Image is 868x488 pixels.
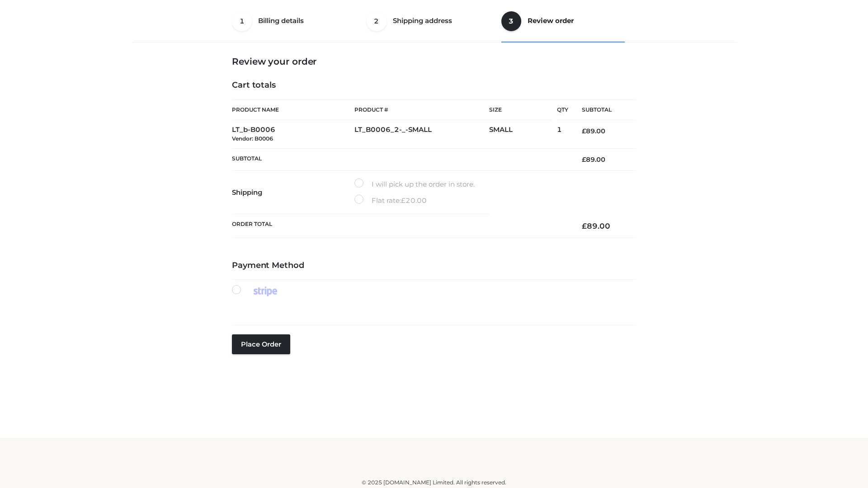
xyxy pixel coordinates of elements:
button: Place order [232,334,290,354]
td: LT_B0006_2-_-SMALL [354,120,489,149]
span: £ [401,196,406,205]
th: Product # [354,99,489,120]
td: SMALL [489,120,557,149]
span: £ [582,221,587,230]
td: LT_b-B0006 [232,120,354,149]
th: Size [489,100,552,120]
label: Flat rate: [354,195,427,206]
h4: Cart totals [232,80,636,90]
th: Product Name [232,99,354,120]
th: Subtotal [568,100,636,120]
bdi: 89.00 [582,221,610,230]
span: £ [582,127,586,135]
bdi: 89.00 [582,155,605,164]
bdi: 89.00 [582,127,605,135]
bdi: 20.00 [401,196,427,205]
small: Vendor: B0006 [232,135,273,142]
h4: Payment Method [232,261,636,271]
th: Order Total [232,214,568,238]
th: Subtotal [232,148,568,170]
div: © 2025 [DOMAIN_NAME] Limited. All rights reserved. [134,478,734,487]
th: Qty [557,99,568,120]
h3: Review your order [232,56,636,67]
td: 1 [557,120,568,149]
th: Shipping [232,171,354,214]
label: I will pick up the order in store. [354,178,475,190]
span: £ [582,155,586,164]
